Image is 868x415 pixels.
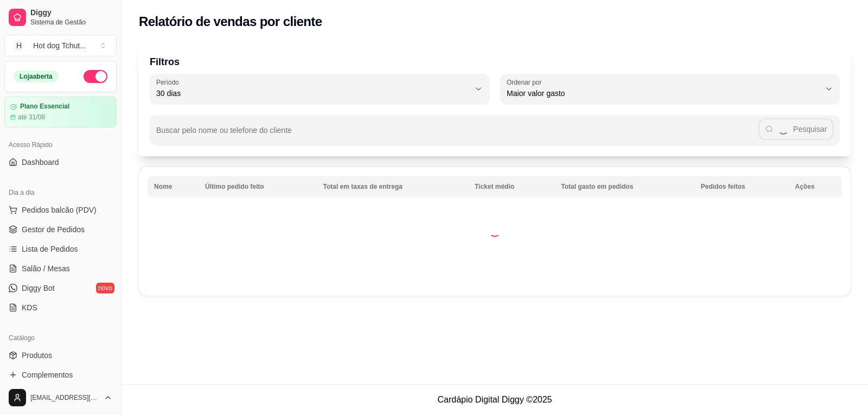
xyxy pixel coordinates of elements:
[139,13,322,30] h2: Relatório de vendas por cliente
[22,157,59,168] span: Dashboard
[14,40,24,51] span: H
[156,88,470,99] span: 30 dias
[4,221,117,238] a: Gestor de Pedidos
[4,279,117,297] a: Diggy Botnovo
[4,299,117,316] a: KDS
[150,74,489,104] button: Período30 dias
[18,113,45,122] article: até 31/08
[22,205,97,215] span: Pedidos balcão (PDV)
[4,154,117,171] a: Dashboard
[22,263,70,274] span: Salão / Mesas
[4,366,117,384] a: Complementos
[20,103,69,111] article: Plano Essencial
[4,201,117,219] button: Pedidos balcão (PDV)
[4,385,117,411] button: [EMAIL_ADDRESS][DOMAIN_NAME]
[507,88,820,99] span: Maior valor gasto
[22,302,37,313] span: KDS
[4,260,117,277] a: Salão / Mesas
[33,40,86,51] div: Hot dog Tchut ...
[30,393,99,402] span: [EMAIL_ADDRESS][DOMAIN_NAME]
[4,240,117,258] a: Lista de Pedidos
[30,8,112,18] span: Diggy
[22,369,73,380] span: Complementos
[4,347,117,364] a: Produtos
[4,4,117,30] a: DiggySistema de Gestão
[507,78,545,87] label: Ordenar por
[122,384,868,415] footer: Cardápio Digital Diggy © 2025
[22,283,55,293] span: Diggy Bot
[156,78,182,87] label: Período
[30,18,112,27] span: Sistema de Gestão
[4,97,117,127] a: Plano Essencialaté 31/08
[489,226,500,237] div: Loading
[84,70,107,83] button: Alterar Status
[22,350,52,361] span: Produtos
[4,35,117,56] button: Select a team
[14,71,59,82] div: Loja aberta
[4,136,117,154] div: Acesso Rápido
[150,54,840,69] p: Filtros
[22,224,85,235] span: Gestor de Pedidos
[4,329,117,347] div: Catálogo
[156,129,758,140] input: Buscar pelo nome ou telefone do cliente
[500,74,840,104] button: Ordenar porMaior valor gasto
[22,244,78,254] span: Lista de Pedidos
[4,184,117,201] div: Dia a dia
